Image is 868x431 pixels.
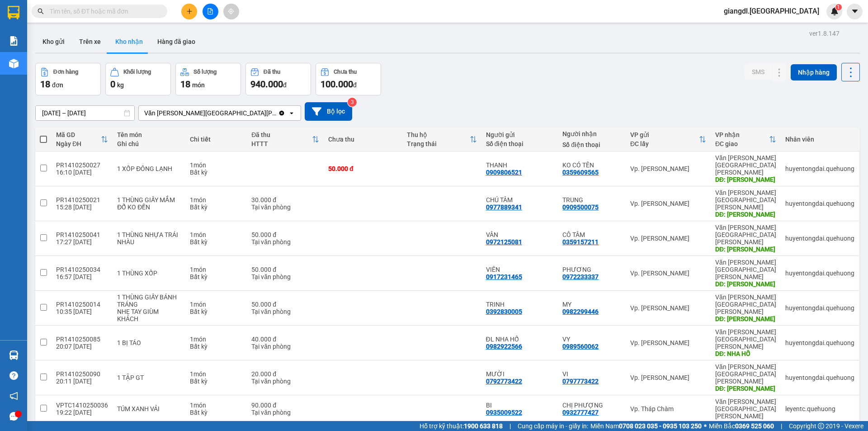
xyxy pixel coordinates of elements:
span: | [781,421,782,431]
div: DĐ: NHA HỐ [715,350,776,357]
div: huyentongdai.quehuong [785,270,854,277]
div: Tại văn phòng [251,378,319,385]
button: Hàng đã giao [150,31,203,52]
div: ĐL NHA HỐ [486,336,554,343]
div: PR1410250090 [56,370,108,378]
svg: Clear value [278,109,285,117]
span: Hỗ trợ kỹ thuật: [420,421,503,431]
div: VIÊN [486,266,554,273]
div: BI [486,402,554,409]
div: 0989560062 [562,343,599,350]
div: Văn [PERSON_NAME][GEOGRAPHIC_DATA][PERSON_NAME] [715,259,776,280]
button: Đã thu940.000đ [245,63,311,95]
div: Văn [PERSON_NAME][GEOGRAPHIC_DATA][PERSON_NAME] [715,363,776,385]
div: Bất kỳ [190,273,242,280]
img: warehouse-icon [9,59,19,68]
div: DĐ: TÂN PHÚ [715,176,776,183]
div: 90.000 đ [251,402,319,409]
button: Đơn hàng18đơn [35,63,101,95]
div: PR1410250034 [56,266,108,273]
div: Trạng thái [407,140,469,147]
sup: 3 [348,98,357,107]
div: 19:22 [DATE] [56,409,108,416]
div: 0972233337 [562,273,599,280]
div: Tại văn phòng [251,238,319,246]
div: PHƯƠNG [562,266,621,273]
span: ⚪️ [704,424,707,428]
div: PR1410250021 [56,196,108,204]
div: 1 TẬP GT [117,374,181,381]
span: copyright [818,423,824,429]
div: 1 THÙNG GIẤY BÁNH TRÁNG [117,294,181,308]
span: giangdl.[GEOGRAPHIC_DATA] [717,5,826,17]
img: logo-vxr [8,6,19,19]
img: solution-icon [9,36,19,46]
span: question-circle [9,371,18,380]
span: Miền Bắc [709,421,774,431]
button: Bộ lọc [305,102,352,121]
div: Vp. [PERSON_NAME] [630,374,706,381]
div: MY [562,301,621,308]
div: 0972125081 [486,238,522,246]
div: Tên món [117,131,181,138]
th: Toggle SortBy [52,128,113,152]
div: huyentongdai.quehuong [785,165,854,172]
div: 50.000 đ [251,266,319,273]
span: 1 [837,4,840,10]
div: 1 BỊ TÁO [117,339,181,346]
div: 0359157211 [562,238,599,246]
div: Chưa thu [328,136,398,143]
span: message [9,412,18,421]
button: Kho gửi [35,31,72,52]
div: CHỊ PHƯỢNG [562,402,621,409]
div: Vp. [PERSON_NAME] [630,339,706,346]
div: MƯỜI [486,370,554,378]
div: huyentongdai.quehuong [785,235,854,242]
div: TÚM XANH VẢI [117,405,181,412]
div: PR1410250014 [56,301,108,308]
span: Miền Nam [590,421,702,431]
button: SMS [745,64,772,80]
div: 16:10 [DATE] [56,169,108,176]
div: Vp. Tháp Chàm [630,405,706,412]
strong: 0708 023 035 - 0935 103 250 [619,422,702,430]
div: Chi tiết [190,136,242,143]
div: 1 THÙNG GIẤY MẮM [117,196,181,204]
div: VP nhận [715,131,769,138]
div: 0935009522 [486,409,522,416]
div: 50.000 đ [251,301,319,308]
div: Đã thu [264,69,280,75]
span: đ [353,81,357,89]
div: leyentc.quehuong [785,405,854,412]
div: Tại văn phòng [251,343,319,350]
div: Số điện thoại [486,140,554,147]
div: Bất kỳ [190,238,242,246]
div: Người nhận [562,130,621,137]
div: huyentongdai.quehuong [785,304,854,312]
button: Nhập hàng [791,64,837,81]
div: DĐ: TÂN PHÚ [715,246,776,253]
span: caret-down [851,7,859,15]
div: Vp. [PERSON_NAME] [630,270,706,277]
th: Toggle SortBy [711,128,781,152]
div: Bất kỳ [190,343,242,350]
div: Tại văn phòng [251,409,319,416]
div: 0909806521 [486,169,522,176]
div: Văn [PERSON_NAME][GEOGRAPHIC_DATA][PERSON_NAME] [715,189,776,211]
div: 1 món [190,370,242,378]
svg: open [288,109,295,117]
div: Vp. [PERSON_NAME] [630,200,706,207]
div: 20:07 [DATE] [56,343,108,350]
input: Tìm tên, số ĐT hoặc mã đơn [50,6,156,16]
div: NHẸ TAY GIÙM KHÁCH [117,308,181,322]
div: 0982922566 [486,343,522,350]
input: Selected Văn phòng Tân Phú. [277,109,278,118]
div: VI [562,370,621,378]
input: Select a date range. [36,106,134,120]
button: plus [181,4,197,19]
div: Số điện thoại [562,141,621,148]
div: 15:28 [DATE] [56,204,108,211]
div: Văn [PERSON_NAME][GEOGRAPHIC_DATA][PERSON_NAME] [715,294,776,315]
div: 50.000 đ [251,231,319,238]
div: 0982299446 [562,308,599,315]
